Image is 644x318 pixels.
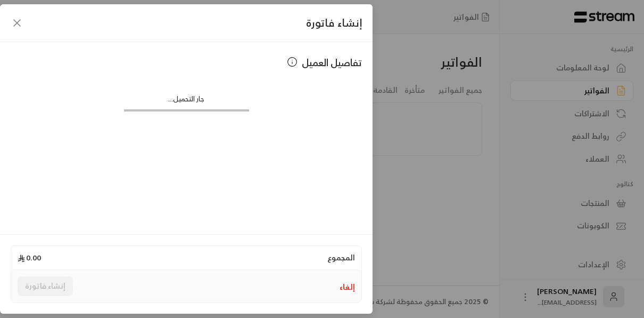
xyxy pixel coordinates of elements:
[306,13,362,32] span: إنشاء فاتورة
[327,252,355,263] span: المجموع
[18,252,41,263] span: 0.00
[302,55,362,70] span: تفاصيل العميل
[124,94,249,109] div: جار التحميل...
[340,282,355,292] button: إلغاء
